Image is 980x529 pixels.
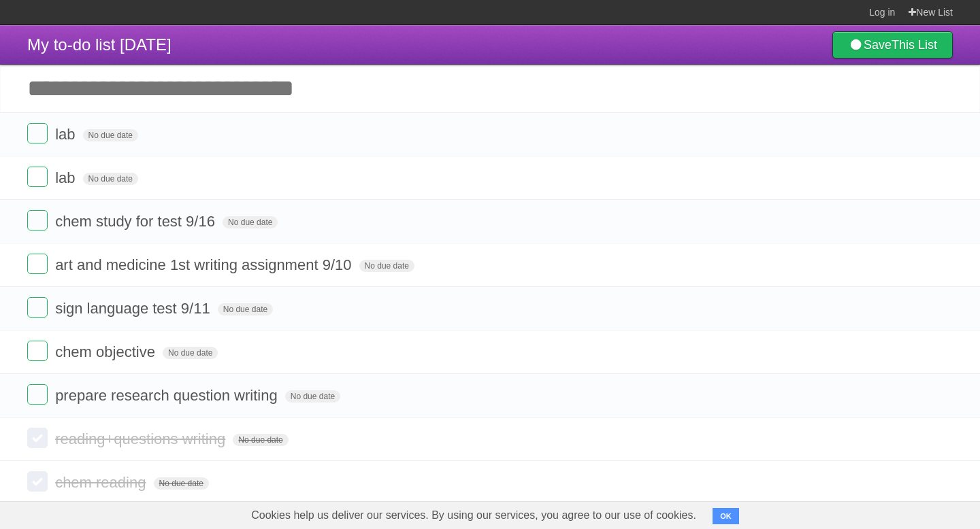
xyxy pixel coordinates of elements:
span: No due date [154,477,209,490]
span: No due date [233,434,288,446]
span: My to-do list [DATE] [27,35,171,54]
span: lab [55,169,78,186]
label: Done [27,341,48,361]
label: Done [27,471,48,492]
label: Done [27,428,48,448]
a: SaveThis List [832,31,953,58]
span: No due date [285,390,340,403]
span: chem study for test 9/16 [55,213,218,230]
span: prepare research question writing [55,387,281,404]
span: No due date [223,216,278,228]
span: art and medicine 1st writing assignment 9/10 [55,256,355,273]
span: Cookies help us deliver our services. By using our services, you agree to our use of cookies. [238,502,710,529]
span: reading+questions writing [55,430,229,447]
label: Done [27,123,48,143]
span: No due date [218,303,273,315]
span: No due date [83,129,138,141]
span: No due date [359,260,414,272]
label: Done [27,297,48,318]
span: chem objective [55,343,159,360]
label: Done [27,167,48,187]
label: Done [27,210,48,231]
label: Done [27,384,48,405]
span: No due date [163,347,218,359]
button: OK [713,508,739,524]
b: This List [892,38,937,52]
label: Done [27,254,48,274]
span: No due date [83,173,138,185]
span: lab [55,126,78,143]
span: sign language test 9/11 [55,300,214,317]
span: chem reading [55,474,149,491]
